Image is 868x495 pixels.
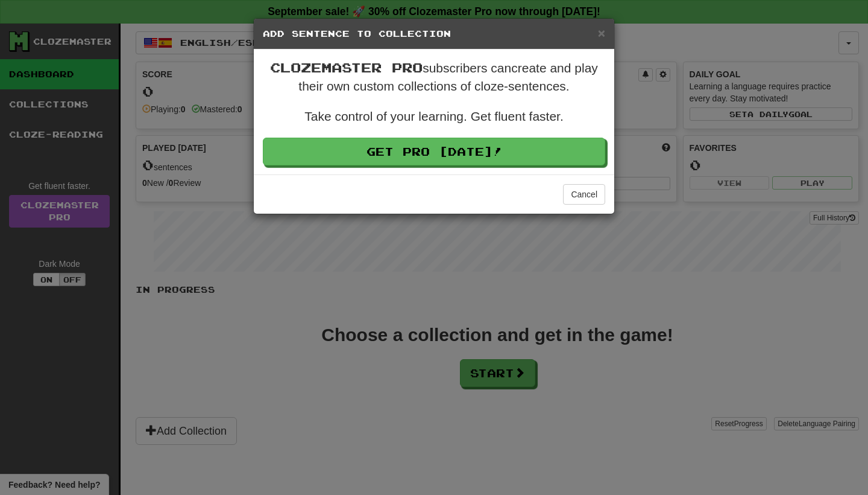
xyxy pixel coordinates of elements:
span: Clozemaster Pro [270,60,423,75]
p: Take control of your learning. Get fluent faster. [263,107,605,126]
button: Cancel [563,184,605,205]
span: × [598,26,605,40]
h5: Add Sentence to Collection [263,28,605,40]
a: Get Pro [DATE]! [263,138,605,165]
button: Close [598,27,605,39]
p: subscribers can create and play their own custom collections of cloze-sentences. [263,59,605,95]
